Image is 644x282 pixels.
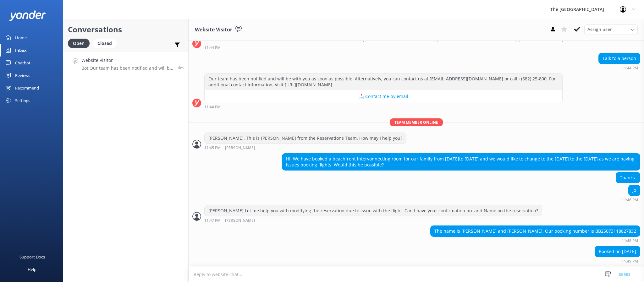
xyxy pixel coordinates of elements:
div: 11:44pm 13-Aug-2025 (UTC -10:00) Pacific/Honolulu [598,66,640,70]
strong: 11:46 PM [622,198,638,202]
div: Booked on [DATE] [595,246,640,257]
span: 11:44pm 13-Aug-2025 (UTC -10:00) Pacific/Honolulu [178,65,184,70]
div: 11:45pm 13-Aug-2025 (UTC -10:00) Pacific/Honolulu [204,145,406,150]
strong: 11:47 PM [204,219,221,223]
div: Thanks. [616,172,640,183]
strong: 11:44 PM [204,105,221,109]
span: Assign user [587,26,612,33]
div: Reviews [15,69,30,82]
div: Our team has been notified and will be with you as soon as possible. Alternatively, you can conta... [205,73,562,90]
div: Closed [93,39,117,48]
strong: 11:44 PM [204,46,221,50]
div: [PERSON_NAME]. This is [PERSON_NAME] from the Reservations Team. How may I help you? [205,133,406,144]
strong: 11:45 PM [204,146,221,150]
strong: 11:44 PM [622,66,638,70]
a: Open [68,40,93,46]
h3: Website Visitor [195,26,232,34]
h2: Conversations [68,24,184,35]
div: Assign User [584,24,638,35]
div: Home [15,31,27,44]
div: 11:49pm 13-Aug-2025 (UTC -10:00) Pacific/Honolulu [595,259,640,263]
strong: 11:49 PM [622,259,638,263]
p: Bot: Our team has been notified and will be with you as soon as possible. Alternatively, you can ... [81,65,173,71]
div: Help [28,263,36,276]
a: Website VisitorBot:Our team has been notified and will be with you as soon as possible. Alternati... [63,52,188,75]
div: 11:48pm 13-Aug-2025 (UTC -10:00) Pacific/Honolulu [430,238,640,243]
div: Support Docs [19,251,45,263]
span: [PERSON_NAME] [225,219,255,223]
div: Talk to a person [599,53,640,64]
div: 11:47pm 13-Aug-2025 (UTC -10:00) Pacific/Honolulu [204,218,542,223]
div: 11:44pm 13-Aug-2025 (UTC -10:00) Pacific/Honolulu [204,105,563,109]
div: Open [68,39,90,48]
button: 📩 Contact me by email [205,90,562,103]
span: Team member online [390,118,443,126]
div: [PERSON_NAME] Let me help you with modifying the reservation due to issue with the flight. Can I ... [205,205,542,216]
div: Recommend [15,82,39,94]
div: Hi. We have booked a beachfront intervonnecting room for our family from [DATE]to [DATE] and we w... [282,154,640,170]
div: The name is [PERSON_NAME] and [PERSON_NAME]. Our booking number is BB25073118827832 [431,226,640,236]
a: Closed [93,40,120,46]
div: 11:44pm 13-Aug-2025 (UTC -10:00) Pacific/Honolulu [204,45,563,50]
div: Jo [629,185,640,196]
div: Settings [15,94,30,107]
div: Inbox [15,44,27,57]
div: 11:46pm 13-Aug-2025 (UTC -10:00) Pacific/Honolulu [622,198,640,202]
strong: 11:48 PM [622,239,638,243]
img: yonder-white-logo.png [9,10,46,21]
span: [PERSON_NAME] [225,146,255,150]
h4: Website Visitor [81,57,173,64]
div: Chatbot [15,57,30,69]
